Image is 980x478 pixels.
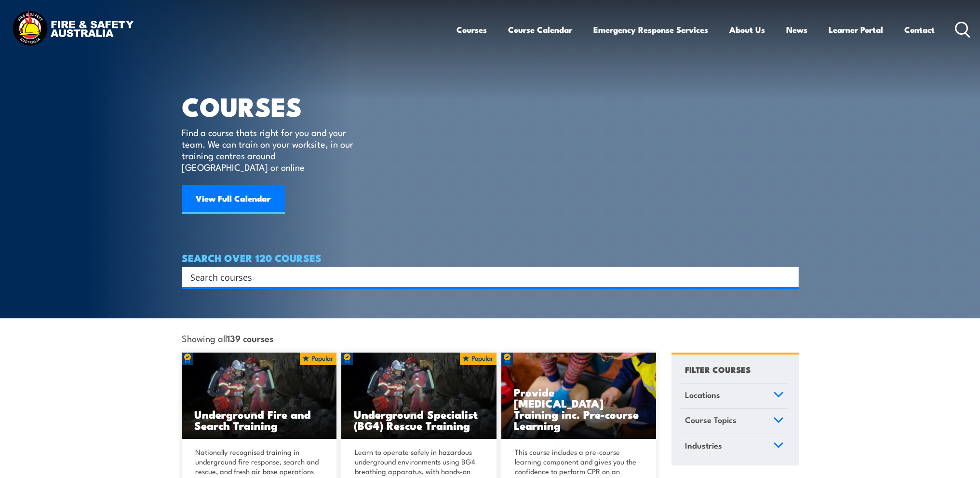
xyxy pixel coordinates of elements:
[341,353,497,439] img: Underground mine rescue
[685,363,751,376] h4: FILTER COURSES
[681,383,788,409] a: Locations
[194,409,324,431] h3: Underground Fire and Search Training
[341,353,497,439] a: Underground Specialist (BG4) Rescue Training
[829,17,883,42] a: Learner Portal
[514,386,644,431] h3: Provide [MEDICAL_DATA] Training inc. Pre-course Learning
[354,409,484,431] h3: Underground Specialist (BG4) Rescue Training
[182,126,358,173] p: Find a course thats right for you and your team. We can train on your worksite, in our training c...
[182,353,337,439] img: Underground mine rescue
[729,17,765,42] a: About Us
[182,252,799,263] h4: SEARCH OVER 120 COURSES
[182,185,285,214] a: View Full Calendar
[501,353,657,439] img: Low Voltage Rescue and Provide CPR
[904,17,935,42] a: Contact
[685,413,737,426] span: Course Topics
[227,331,273,344] strong: 139 courses
[786,17,807,42] a: News
[681,434,788,459] a: Industries
[182,95,367,117] h1: COURSES
[508,17,572,42] a: Course Calendar
[685,439,722,452] span: Industries
[456,17,487,42] a: Courses
[501,353,657,439] a: Provide [MEDICAL_DATA] Training inc. Pre-course Learning
[681,409,788,434] a: Course Topics
[182,333,273,343] span: Showing all
[593,17,708,42] a: Emergency Response Services
[685,388,720,401] span: Locations
[192,270,779,284] form: Search form
[782,270,795,284] button: Search magnifier button
[190,270,778,284] input: Search input
[182,353,337,439] a: Underground Fire and Search Training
